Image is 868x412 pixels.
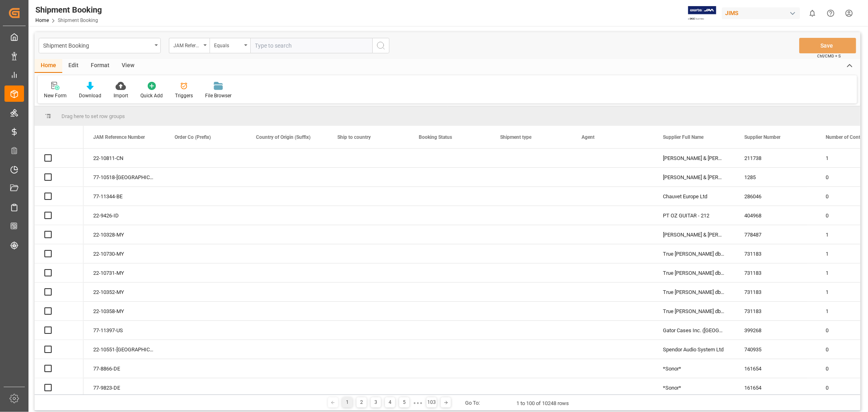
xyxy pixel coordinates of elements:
[735,302,816,320] div: 731183
[500,134,531,140] span: Shipment type
[653,206,735,225] div: PT OZ GUITAR - 212
[210,38,250,53] button: open menu
[653,321,735,340] div: Gator Cases Inc. ([GEOGRAPHIC_DATA])
[35,244,83,263] div: Press SPACE to select this row.
[62,59,85,73] div: Edit
[35,321,83,340] div: Press SPACE to select this row.
[342,397,352,408] div: 1
[356,397,367,408] div: 2
[735,359,816,378] div: 161654
[83,225,165,244] div: 22-10328-MY
[653,263,735,282] div: True [PERSON_NAME] dba Bassboss
[653,340,735,359] div: Spendor Audio System Ltd
[205,92,232,99] div: File Browser
[413,400,422,406] div: ● ● ●
[83,149,165,167] div: 22-10811-CN
[173,40,201,49] div: JAM Reference Number
[735,225,816,244] div: 778487
[214,40,242,49] div: Equals
[803,4,822,22] button: show 0 new notifications
[83,187,165,206] div: 77-11344-BE
[35,263,83,283] div: Press SPACE to select this row.
[372,38,389,53] button: search button
[140,92,163,99] div: Quick Add
[83,244,165,263] div: 22-10730-MY
[399,397,409,408] div: 5
[735,168,816,186] div: 1285
[653,302,735,320] div: True [PERSON_NAME] dba Bassboss
[175,92,193,99] div: Triggers
[169,38,210,53] button: open menu
[35,283,83,302] div: Press SPACE to select this row.
[419,134,452,140] span: Booking Status
[735,206,816,225] div: 404968
[83,206,165,225] div: 22-9426-ID
[116,59,140,73] div: View
[371,397,381,408] div: 3
[43,40,152,50] div: Shipment Booking
[256,134,310,140] span: Country of Origin (Suffix)
[83,321,165,340] div: 77-11397-US
[735,263,816,282] div: 731183
[250,38,372,53] input: Type to search
[35,168,83,187] div: Press SPACE to select this row.
[799,38,856,53] button: Save
[337,134,371,140] span: Ship to country
[822,4,840,22] button: Help Center
[465,399,480,407] div: Go To:
[35,302,83,321] div: Press SPACE to select this row.
[385,397,395,408] div: 4
[582,134,595,140] span: Agent
[35,206,83,225] div: Press SPACE to select this row.
[79,92,101,99] div: Download
[735,340,816,359] div: 740935
[516,399,569,408] div: 1 to 100 of 10248 rows
[83,283,165,301] div: 22-10352-MY
[35,225,83,244] div: Press SPACE to select this row.
[35,359,83,378] div: Press SPACE to select this row.
[735,283,816,301] div: 731183
[35,18,49,23] a: Home
[653,187,735,206] div: Chauvet Europe Ltd
[83,359,165,378] div: 77-8866-DE
[653,168,735,186] div: [PERSON_NAME] & [PERSON_NAME]
[653,225,735,244] div: [PERSON_NAME] & [PERSON_NAME] (US funds [GEOGRAPHIC_DATA]) (W/T*)
[653,244,735,263] div: True [PERSON_NAME] dba Bassboss
[735,378,816,397] div: 161654
[35,378,83,397] div: Press SPACE to select this row.
[653,283,735,301] div: True [PERSON_NAME] dba Bassboss
[688,6,716,20] img: Exertis%20JAM%20-%20Email%20Logo.jpg_1722504956.jpg
[744,134,781,140] span: Supplier Number
[83,302,165,320] div: 22-10358-MY
[35,340,83,359] div: Press SPACE to select this row.
[426,397,437,408] div: 103
[83,263,165,282] div: 22-10731-MY
[83,378,165,397] div: 77-9823-DE
[722,5,803,21] button: JIMS
[735,321,816,340] div: 399268
[44,92,67,99] div: New Form
[35,59,62,73] div: Home
[35,187,83,206] div: Press SPACE to select this row.
[35,4,102,16] div: Shipment Booking
[83,168,165,186] div: 77-10518-[GEOGRAPHIC_DATA]
[663,134,704,140] span: Supplier Full Name
[61,113,125,119] span: Drag here to set row groups
[817,53,841,59] span: Ctrl/CMD + S
[735,244,816,263] div: 731183
[35,149,83,168] div: Press SPACE to select this row.
[93,134,145,140] span: JAM Reference Number
[653,149,735,167] div: [PERSON_NAME] & [PERSON_NAME] (US funds China)(W/T*)-
[85,59,116,73] div: Format
[735,149,816,167] div: 211738
[83,340,165,359] div: 22-10551-[GEOGRAPHIC_DATA]
[722,7,800,19] div: JIMS
[735,187,816,206] div: 286046
[175,134,211,140] span: Order Co (Prefix)
[114,92,128,99] div: Import
[39,38,161,53] button: open menu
